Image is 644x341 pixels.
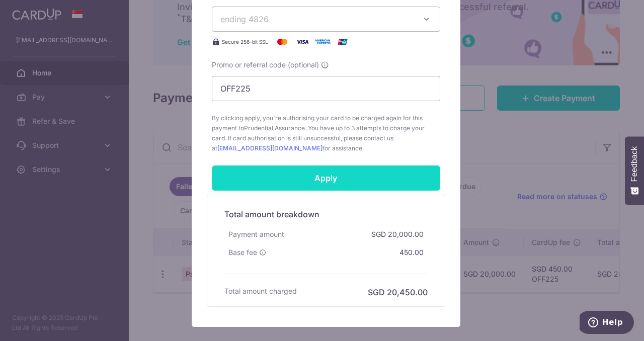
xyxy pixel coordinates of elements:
span: By clicking apply, you're authorising your card to be charged again for this payment to . You hav... [212,113,440,153]
button: ending 4826 [212,7,440,32]
img: Visa [292,36,312,48]
a: [EMAIL_ADDRESS][DOMAIN_NAME] [217,144,323,152]
div: SGD 20,000.00 [367,225,428,243]
h6: Total amount charged [224,286,297,296]
span: Feedback [630,146,639,182]
img: UnionPay [333,36,353,48]
img: Mastercard [272,36,292,48]
button: Feedback - Show survey [625,136,644,205]
div: 450.00 [395,243,428,262]
span: ending 4826 [220,14,269,24]
span: Base fee [228,247,257,258]
span: Promo or referral code (optional) [212,60,319,70]
div: Payment amount [224,225,288,243]
iframe: Opens a widget where you can find more information [580,311,634,336]
input: Apply [212,165,440,191]
img: American Express [312,36,333,48]
h5: Total amount breakdown [224,208,428,220]
span: Secure 256-bit SSL [222,38,268,46]
h6: SGD 20,450.00 [368,286,428,298]
span: Prudential Assurance [244,124,305,132]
